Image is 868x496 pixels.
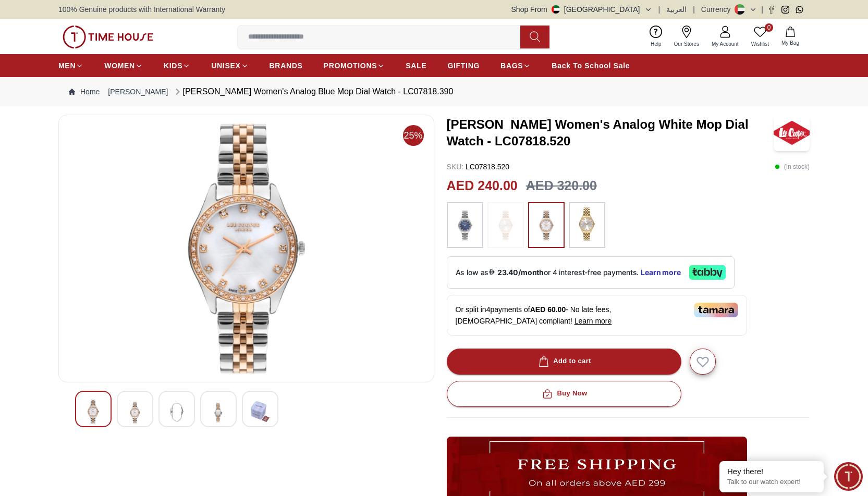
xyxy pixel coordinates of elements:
h3: [PERSON_NAME] Women's Analog White Mop Dial Watch - LC07818.520 [447,116,774,150]
img: ... [574,207,600,241]
button: Shop From[GEOGRAPHIC_DATA] [511,4,652,15]
img: Lee Cooper Women's Analog White Mop Dial Watch - LC07818.520 [774,115,810,151]
span: | [693,4,695,15]
img: Lee Cooper Women's Analog Blue Mop Dial Watch - LC07818.390 [84,400,103,424]
img: Tamara [694,303,738,317]
a: SALE [406,56,426,75]
span: SALE [406,60,426,71]
a: Home [69,86,100,97]
span: Learn more [574,317,612,325]
a: Whatsapp [796,6,803,14]
a: GIFTING [447,56,480,75]
div: Or split in 4 payments of - No late fees, [DEMOGRAPHIC_DATA] compliant! [447,295,747,336]
span: | [658,4,661,15]
a: Back To School Sale [552,56,630,75]
span: SKU : [447,163,464,171]
a: Help [644,23,668,50]
span: Help [646,40,666,48]
a: Our Stores [668,23,705,50]
img: Lee Cooper Women's Analog Blue Mop Dial Watch - LC07818.390 [167,400,186,425]
a: PROMOTIONS [324,56,385,75]
button: Add to cart [447,349,681,375]
a: 0Wishlist [745,23,775,50]
div: Chat Widget [834,462,863,491]
div: Buy Now [540,388,587,400]
p: LC07818.520 [447,162,510,172]
a: BAGS [500,56,531,75]
a: UNISEX [211,56,248,75]
h2: AED 240.00 [447,176,518,196]
a: [PERSON_NAME] [108,86,168,97]
img: Lee Cooper Women's Analog Blue Mop Dial Watch - LC07818.390 [126,400,144,425]
span: GIFTING [447,60,480,71]
span: My Account [707,40,743,48]
button: My Bag [775,24,805,49]
button: العربية [666,4,687,15]
p: ( In stock ) [775,162,810,172]
nav: Breadcrumb [58,77,810,106]
img: ... [452,207,478,243]
span: MEN [58,60,76,71]
span: 0 [765,23,773,32]
span: My Bag [777,39,803,47]
a: BRANDS [270,56,303,75]
div: Hey there! [727,466,816,477]
span: UNISEX [211,60,240,71]
img: ... [533,207,559,243]
p: Talk to our watch expert! [727,478,816,487]
a: WOMEN [104,56,143,75]
span: 25% [403,125,424,146]
span: 100% Genuine products with International Warranty [58,4,225,15]
span: PROMOTIONS [324,60,377,71]
span: | [761,4,763,15]
span: WOMEN [104,60,135,71]
span: BRANDS [270,60,303,71]
img: ... [493,207,519,243]
img: ... [63,26,153,48]
span: AED 60.00 [530,305,566,314]
img: Lee Cooper Women's Analog Blue Mop Dial Watch - LC07818.390 [67,123,425,374]
img: Lee Cooper Women's Analog Blue Mop Dial Watch - LC07818.390 [209,400,228,425]
img: Lee Cooper Women's Analog Blue Mop Dial Watch - LC07818.390 [251,400,270,424]
a: Instagram [781,6,789,14]
h3: AED 320.00 [526,176,597,196]
button: Buy Now [447,381,681,407]
span: KIDS [164,60,182,71]
div: Add to cart [536,355,591,367]
a: Facebook [767,6,775,14]
div: Currency [701,4,735,15]
span: Our Stores [670,40,703,48]
img: United Arab Emirates [552,5,560,14]
span: Back To School Sale [552,60,630,71]
a: KIDS [164,56,190,75]
a: MEN [58,56,83,75]
span: BAGS [500,60,523,71]
span: Wishlist [747,40,773,48]
div: [PERSON_NAME] Women's Analog Blue Mop Dial Watch - LC07818.390 [173,85,454,98]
